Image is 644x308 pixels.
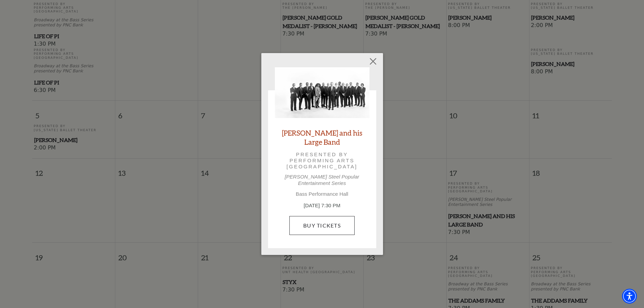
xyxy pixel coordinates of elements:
[275,202,369,210] p: [DATE] 7:30 PM
[289,216,355,235] a: Buy Tickets
[275,67,369,118] img: Lyle Lovett and his Large Band
[284,151,360,170] p: Presented by Performing Arts [GEOGRAPHIC_DATA]
[275,128,369,146] a: [PERSON_NAME] and his Large Band
[275,174,369,186] p: [PERSON_NAME] Steel Popular Entertainment Series
[622,289,637,304] div: Accessibility Menu
[275,191,369,197] p: Bass Performance Hall
[366,55,379,68] button: Close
